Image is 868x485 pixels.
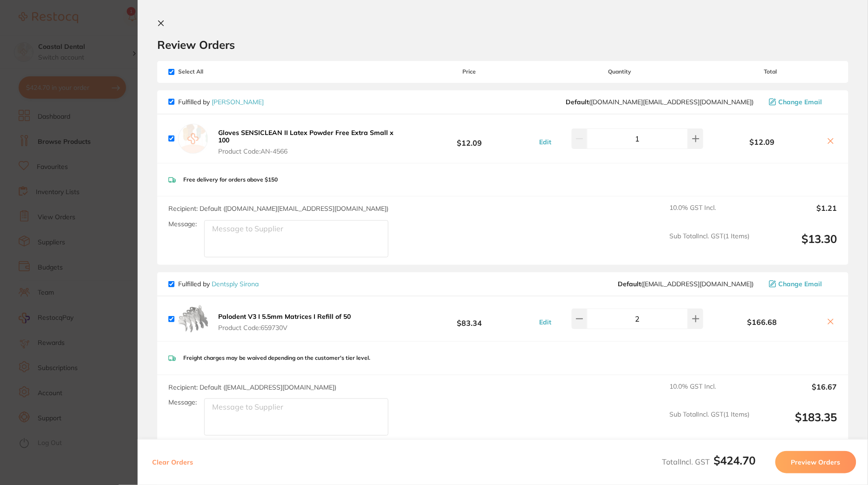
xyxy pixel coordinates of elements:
b: Default [566,98,589,106]
img: bTBpd3BveQ [178,304,208,334]
button: Edit [536,138,554,146]
p: Freight charges may be waived depending on the customer's tier level. [183,355,370,361]
output: $183.35 [757,411,837,436]
b: $12.09 [703,138,821,146]
output: $1.21 [757,204,837,224]
b: $166.68 [703,318,821,326]
a: Dentsply Sirona [212,280,259,288]
b: Default [618,280,641,288]
button: Change Email [766,98,837,106]
b: $424.70 [714,453,756,467]
b: $12.09 [402,130,536,147]
span: Change Email [779,98,822,106]
span: Recipient: Default ( [EMAIL_ADDRESS][DOMAIN_NAME] ) [168,383,336,391]
span: Quantity [536,68,704,75]
span: Sub Total Incl. GST ( 1 Items) [670,411,750,436]
a: [PERSON_NAME] [212,98,264,106]
span: Total [703,68,837,75]
span: Sub Total Incl. GST ( 1 Items) [670,232,750,258]
button: Edit [536,318,554,326]
label: Message: [168,398,197,406]
button: Change Email [766,280,837,288]
output: $13.30 [757,232,837,258]
p: Fulfilled by [178,98,264,106]
span: Product Code: 659730V [218,324,351,331]
button: Clear Orders [149,451,196,473]
span: Product Code: AN-4566 [218,148,400,155]
button: Preview Orders [775,451,856,473]
span: Recipient: Default ( [DOMAIN_NAME][EMAIL_ADDRESS][DOMAIN_NAME] ) [168,204,388,213]
label: Message: [168,220,197,228]
output: $16.67 [757,383,837,403]
b: Palodent V3 I 5.5mm Matrices I Refill of 50 [218,312,351,321]
p: Fulfilled by [178,280,259,288]
span: Total Incl. GST [662,457,756,466]
img: ZTl4dmFrdQ [178,124,208,154]
span: Select All [168,68,261,75]
p: Free delivery for orders above $150 [183,176,278,183]
button: Palodent V3 I 5.5mm Matrices I Refill of 50 Product Code:659730V [215,312,354,332]
span: clientservices@dentsplysirona.com [618,280,754,288]
b: $83.34 [402,310,536,328]
h2: Review Orders [157,38,848,52]
span: 10.0 % GST Incl. [670,204,750,224]
span: 10.0 % GST Incl. [670,383,750,403]
span: Change Email [779,280,822,288]
span: Price [402,68,536,75]
span: customer.care@henryschein.com.au [566,98,754,106]
button: Gloves SENSICLEAN II Latex Powder Free Extra Small x 100 Product Code:AN-4566 [215,128,402,155]
b: Gloves SENSICLEAN II Latex Powder Free Extra Small x 100 [218,128,394,144]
